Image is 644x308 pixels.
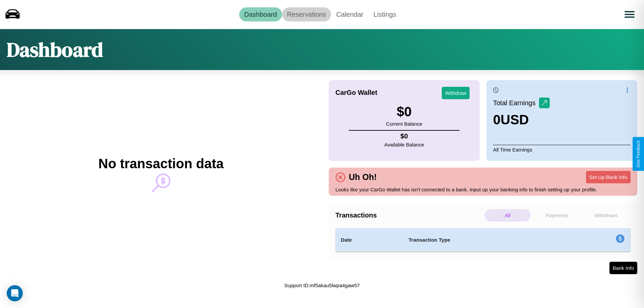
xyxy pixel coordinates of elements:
div: Give Feedback [636,140,641,168]
h4: Uh Oh! [345,172,380,182]
p: Looks like your CarGo Wallet has isn't connected to a bank. Input up your banking info to finish ... [335,185,631,194]
h3: 0 USD [493,112,550,127]
h4: CarGo Wallet [335,89,377,97]
p: All [485,209,531,222]
button: Set Up Bank Info [586,171,631,183]
p: Withdraws [583,209,629,222]
button: Open menu [620,5,639,24]
a: Reservations [282,7,331,21]
p: Current Balance [386,119,422,128]
h4: Date [341,236,398,244]
a: Calendar [331,7,368,21]
button: Withdraw [442,87,470,99]
h3: $ 0 [386,104,422,119]
h4: Transaction Type [409,236,561,244]
p: All Time Earnings [493,145,631,154]
div: Open Intercom Messenger [7,285,23,301]
h2: No transaction data [98,156,223,171]
a: Listings [368,7,401,21]
h4: Transactions [335,211,483,219]
p: Support ID: mf5akau5lwpa4gaw57 [284,281,360,290]
p: Total Earnings [493,97,539,109]
p: Available Balance [384,140,424,149]
h1: Dashboard [7,36,103,63]
p: Payments [534,209,580,222]
table: simple table [335,228,631,252]
h4: $ 0 [384,132,424,140]
a: Dashboard [239,7,282,21]
button: Bank Info [609,262,637,274]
